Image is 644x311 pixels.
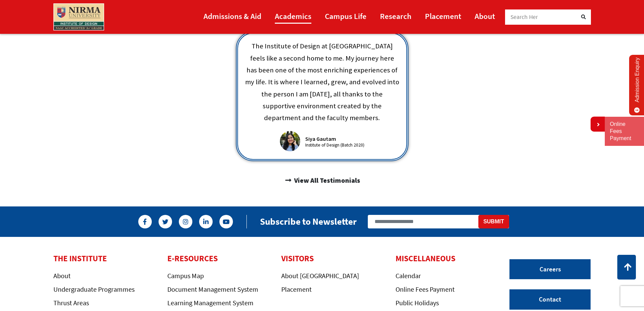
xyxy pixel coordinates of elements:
a: Online Fees Payment [610,121,639,142]
img: Siya-Gautam-792x421 [280,131,300,151]
a: Learning Management System [167,298,254,307]
a: Placement [425,8,461,24]
a: About [GEOGRAPHIC_DATA] [281,271,359,280]
a: Institute of Design (Batch 2020) [305,143,364,148]
a: About [53,271,71,280]
span: Search Her [510,13,538,21]
div: The Institute of Design at [GEOGRAPHIC_DATA] feels like a second home to me. My journey here has ... [245,40,400,124]
a: Public Holidays [396,298,439,307]
a: Undergraduate Programmes [53,285,135,293]
a: Campus Life [325,8,366,24]
span: View All Testimonials [292,175,360,186]
a: Thrust Areas [53,298,89,307]
a: Siya Gautam [305,135,364,143]
a: Document Management System [167,285,258,293]
a: Campus Map [167,271,204,280]
img: main_logo [53,3,104,30]
a: Placement [281,285,312,293]
a: View All Testimonials [229,175,415,186]
h2: Subscribe to Newsletter [260,216,357,227]
a: About [475,8,495,24]
a: Calendar [396,271,421,280]
a: Careers [509,259,591,280]
button: Submit [478,215,509,228]
a: Contact [509,289,591,310]
a: Online Fees Payment [396,285,455,293]
a: Research [380,8,411,24]
a: Academics [275,8,311,24]
a: Admissions & Aid [204,8,261,24]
